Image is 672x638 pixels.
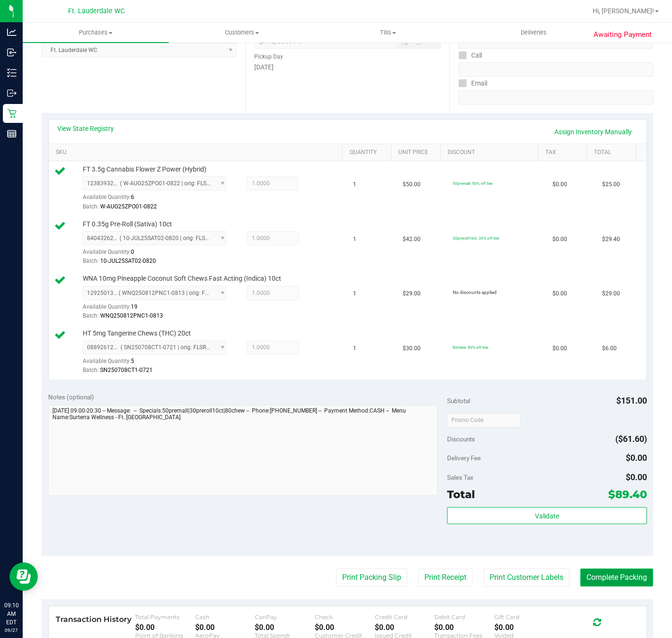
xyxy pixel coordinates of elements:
[593,7,654,15] span: Hi, [PERSON_NAME]!
[7,129,17,138] inline-svg: Reports
[608,488,647,501] span: $89.40
[594,29,652,40] span: Awaiting Payment
[83,300,233,319] div: Available Quantity:
[403,180,421,189] span: $50.00
[403,289,421,298] span: $29.00
[375,623,435,632] div: $0.00
[56,149,338,156] a: SKU
[403,235,421,244] span: $42.00
[545,149,583,156] a: Tax
[418,569,473,586] button: Print Receipt
[68,7,125,15] span: Ft. Lauderdale WC
[131,303,138,310] span: 19
[83,312,99,319] span: Batch:
[434,623,494,632] div: $0.00
[616,396,647,405] span: $151.00
[552,235,567,244] span: $0.00
[57,124,114,133] a: View State Registry
[83,329,191,338] span: HT 5mg Tangerine Chews (THC) 20ct
[83,354,233,373] div: Available Quantity:
[83,165,207,174] span: FT 3.5g Cannabis Flower Z Power (Hybrid)
[626,472,647,482] span: $0.00
[615,434,647,444] span: ($61.60)
[494,613,554,621] div: Gift Card
[83,220,172,229] span: FT 0.35g Pre-Roll (Sativa) 10ct
[350,149,388,156] a: Quantity
[494,623,554,632] div: $0.00
[315,623,375,632] div: $0.00
[483,569,569,586] button: Print Customer Labels
[135,613,195,621] div: Total Payments
[552,289,567,298] span: $0.00
[602,344,617,353] span: $6.00
[254,62,440,72] div: [DATE]
[447,474,474,481] span: Sales Tax
[453,236,499,241] span: 30preroll10ct: 30% off line
[254,52,283,61] label: Pickup Day
[403,344,421,353] span: $30.00
[315,613,375,621] div: Check
[447,507,646,524] button: Validate
[353,180,356,189] span: 1
[4,601,18,627] p: 09:10 AM EDT
[458,77,487,90] label: Email
[398,149,436,156] a: Unit Price
[83,203,99,210] span: Batch:
[447,413,520,427] input: Promo Code
[458,49,482,62] label: Call
[594,149,632,156] a: Total
[453,345,488,350] span: 80chew: 80% off line
[83,258,99,264] span: Batch:
[353,235,356,244] span: 1
[336,569,407,586] button: Print Packing Slip
[7,88,17,98] inline-svg: Outbound
[448,149,534,156] a: Discount
[535,512,559,520] span: Validate
[508,28,560,37] span: Deliveries
[83,274,281,283] span: WNA 10mg Pineapple Coconut Soft Chews Fast Acting (Indica) 10ct
[461,23,607,43] a: Deliveries
[434,613,494,621] div: Debit Card
[135,623,195,632] div: $0.00
[100,312,163,319] span: WNQ250812PNC1-0813
[255,623,315,632] div: $0.00
[552,344,567,353] span: $0.00
[7,109,17,118] inline-svg: Retail
[100,258,156,264] span: 10-JUL25SAT02-0820
[100,203,157,210] span: W-AUG25ZPO01-0822
[447,488,475,501] span: Total
[447,454,481,462] span: Delivery Fee
[602,289,620,298] span: $29.00
[83,367,99,373] span: Batch:
[83,190,233,209] div: Available Quantity:
[458,62,653,77] input: Format: (999) 999-9999
[353,344,356,353] span: 1
[580,569,653,586] button: Complete Packing
[7,27,17,37] inline-svg: Analytics
[4,627,18,634] p: 09/27
[23,23,169,43] a: Purchases
[315,28,460,37] span: Tills
[23,28,169,37] span: Purchases
[602,180,620,189] span: $25.00
[131,358,134,364] span: 5
[447,431,475,448] span: Discounts
[195,623,255,632] div: $0.00
[626,453,647,463] span: $0.00
[48,393,94,401] span: Notes (optional)
[255,613,315,621] div: CanPay
[602,235,620,244] span: $29.40
[7,48,17,57] inline-svg: Inbound
[453,181,492,186] span: 50premall: 50% off line
[552,180,567,189] span: $0.00
[169,28,314,37] span: Customers
[548,124,638,140] a: Assign Inventory Manually
[131,194,134,200] span: 6
[7,68,17,78] inline-svg: Inventory
[169,23,315,43] a: Customers
[453,290,497,295] span: No discounts applied
[315,23,461,43] a: Tills
[375,613,435,621] div: Credit Card
[9,562,38,591] iframe: Resource center
[100,367,153,373] span: SN250708CT1-0721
